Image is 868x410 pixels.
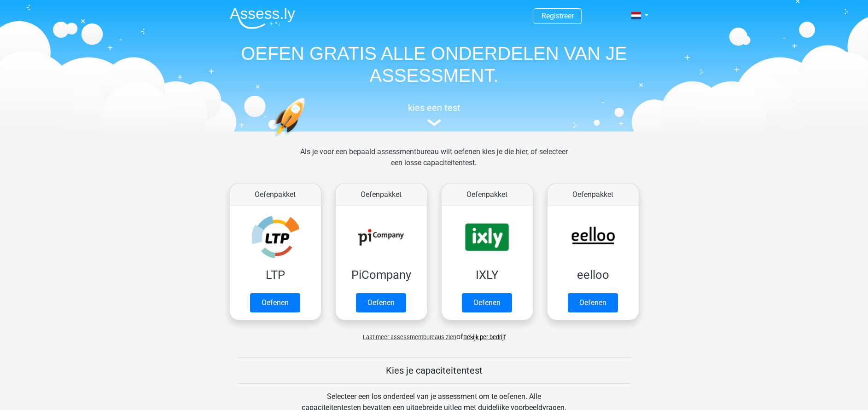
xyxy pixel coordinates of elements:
h1: OEFEN GRATIS ALLE ONDERDELEN VAN JE ASSESSMENT. [222,42,646,87]
h5: Kies je capaciteitentest [238,365,631,376]
div: of [222,324,646,342]
div: Als je voor een bepaald assessmentbureau wilt oefenen kies je die hier, of selecteer een losse ca... [293,146,575,179]
a: Oefenen [568,293,618,312]
a: Bekijk per bedrijf [463,334,506,341]
a: kies een test [222,102,646,127]
a: Oefenen [250,293,300,312]
img: oefenen [273,98,341,181]
a: Oefenen [356,293,406,312]
a: Registreer [542,12,574,20]
img: assessment [427,119,441,126]
span: Laat meer assessmentbureaus zien [363,334,456,341]
h5: kies een test [222,102,646,113]
a: Oefenen [462,293,512,312]
img: Assessly [230,7,295,29]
